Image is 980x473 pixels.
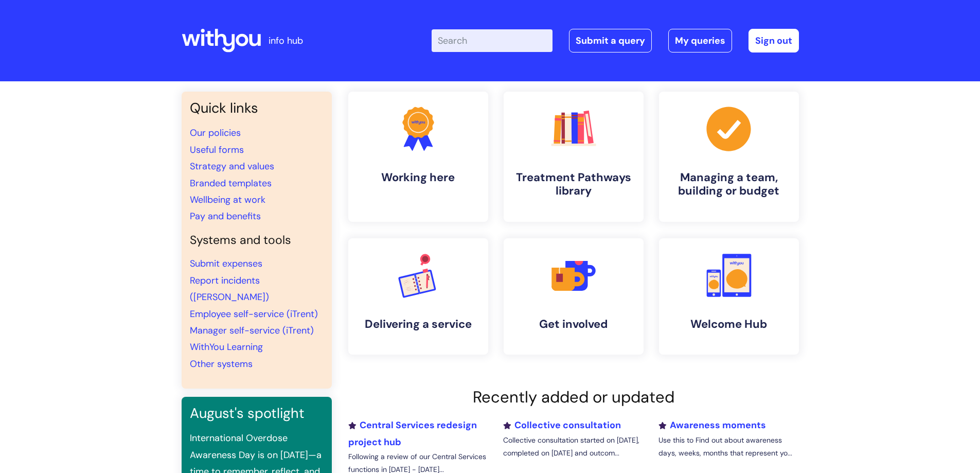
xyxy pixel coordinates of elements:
[512,318,635,331] h4: Get involved
[348,419,477,448] a: Central Services redesign project hub
[667,318,791,331] h4: Welcome Hub
[348,92,488,222] a: Working here
[190,341,263,353] a: WithYou Learning
[269,32,303,49] p: info hub
[190,100,324,116] h3: Quick links
[190,308,318,320] a: Employee self-service (iTrent)
[504,238,644,355] a: Get involved
[357,171,480,184] h4: Working here
[190,210,261,222] a: Pay and benefits
[668,29,732,52] a: My queries
[190,194,265,206] a: Wellbeing at work
[190,257,262,270] a: Submit expenses
[512,171,635,198] h4: Treatment Pathways library
[190,160,274,172] a: Strategy and values
[749,29,799,52] a: Sign out
[190,405,324,422] h3: August's spotlight
[190,324,314,337] a: Manager self-service (iTrent)
[659,238,799,355] a: Welcome Hub
[190,177,272,189] a: Branded templates
[667,171,791,198] h4: Managing a team, building or budget
[503,434,643,460] p: Collective consultation started on [DATE], completed on [DATE] and outcom...
[432,29,553,52] input: Search
[432,29,799,52] div: | -
[190,127,241,139] a: Our policies
[348,388,799,407] h2: Recently added or updated
[190,144,244,156] a: Useful forms
[190,274,269,303] a: Report incidents ([PERSON_NAME])
[658,419,766,431] a: Awareness moments
[569,29,652,52] a: Submit a query
[658,434,798,460] p: Use this to Find out about awareness days, weeks, months that represent yo...
[503,419,621,431] a: Collective consultation
[190,358,253,370] a: Other systems
[659,92,799,222] a: Managing a team, building or budget
[348,238,488,355] a: Delivering a service
[357,318,480,331] h4: Delivering a service
[190,233,324,248] h4: Systems and tools
[504,92,644,222] a: Treatment Pathways library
